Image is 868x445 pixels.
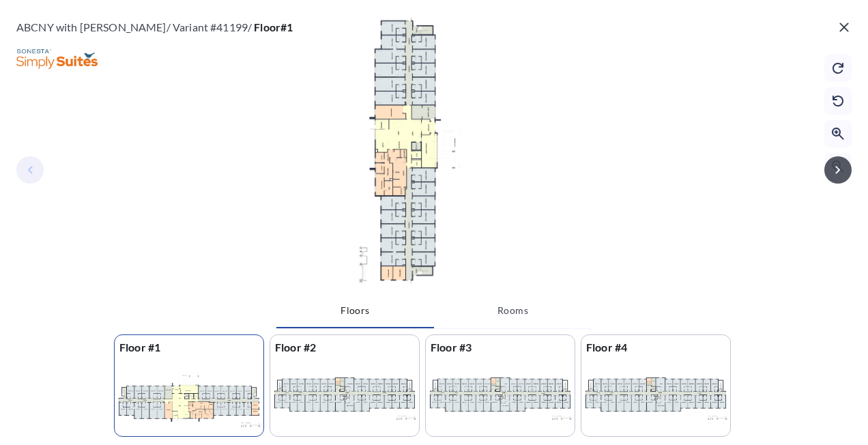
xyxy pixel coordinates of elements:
[276,294,434,328] button: Floors
[16,49,98,69] img: floorplanBranLogoPlug
[270,335,419,360] p: Floor #2
[254,20,293,33] span: Floor#1
[16,16,293,41] p: ABCNY with [PERSON_NAME] / Variant # 41199 /
[115,335,263,360] p: Floor #1
[426,335,575,360] p: Floor #3
[581,335,730,360] p: Floor #4
[434,294,592,327] button: Rooms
